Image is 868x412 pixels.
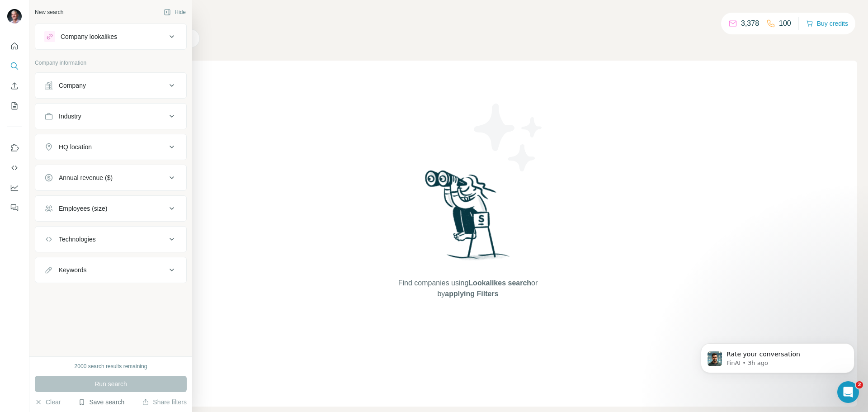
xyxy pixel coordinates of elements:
[35,59,187,67] p: Company information
[7,78,22,94] button: Enrich CSV
[468,279,531,287] span: Lookalikes search
[35,136,186,158] button: HQ location
[837,381,859,403] iframe: Intercom live chat
[7,140,22,156] button: Use Surfe on LinkedIn
[59,142,92,152] div: HQ location
[856,381,863,388] span: 2
[157,5,192,19] button: Hide
[7,199,22,216] button: Feedback
[35,198,186,219] button: Employees (size)
[468,97,549,178] img: Surfe Illustration - Stars
[35,167,186,189] button: Annual revenue ($)
[75,362,147,370] div: 2000 search results remaining
[741,18,759,29] p: 3,378
[79,11,857,24] h4: Search
[7,98,22,114] button: My lists
[35,8,63,16] div: New search
[35,26,186,47] button: Company lookalikes
[7,58,22,74] button: Search
[35,228,186,250] button: Technologies
[7,38,22,54] button: Quick start
[59,112,81,121] div: Industry
[35,259,186,281] button: Keywords
[687,324,868,388] iframe: Intercom notifications message
[35,398,61,407] button: Clear
[7,160,22,176] button: Use Surfe API
[7,180,22,196] button: Dashboard
[59,173,113,182] div: Annual revenue ($)
[7,9,22,24] img: Avatar
[78,398,124,407] button: Save search
[59,81,86,90] div: Company
[61,32,117,41] div: Company lookalikes
[59,235,96,244] div: Technologies
[35,75,186,96] button: Company
[421,168,515,269] img: Surfe Illustration - Woman searching with binoculars
[445,290,498,298] span: applying Filters
[59,265,86,275] div: Keywords
[142,398,187,407] button: Share filters
[396,278,540,299] span: Find companies using or by
[779,18,791,29] p: 100
[806,17,848,30] button: Buy credits
[35,105,186,127] button: Industry
[59,204,107,213] div: Employees (size)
